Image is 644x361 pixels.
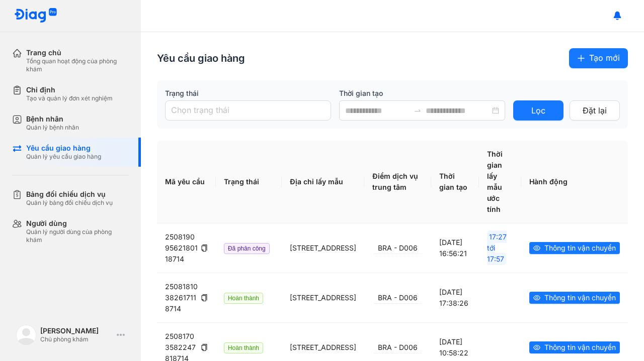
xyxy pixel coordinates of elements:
span: swap-right [414,106,422,114]
span: Tạo mới [589,52,620,64]
div: BRA - D006 [374,342,422,353]
span: plus [577,54,585,62]
span: to [414,106,422,114]
span: 17:27 tới 17:57 [487,230,507,265]
span: Hoàn thành [224,342,263,353]
span: Thông tin vận chuyển [544,342,616,353]
button: Đặt lại [570,100,620,121]
div: [PERSON_NAME] [40,326,113,335]
div: [STREET_ADDRESS] [290,342,356,353]
div: Yêu cầu giao hàng [26,144,101,153]
button: plusTạo mới [569,48,628,68]
img: logo [16,325,36,345]
div: Quản lý bệnh nhân [26,124,79,132]
div: Bảng đối chiếu dịch vụ [26,190,113,199]
th: Thời gian tạo [431,141,479,223]
th: Điểm dịch vụ trung tâm [364,141,431,223]
div: Chủ phòng khám [40,335,113,343]
th: Trạng thái [216,141,282,223]
span: copy [201,294,208,301]
span: Đặt lại [583,104,607,117]
div: BRA - D006 [374,292,422,304]
span: copy [201,344,208,351]
span: Lọc [531,104,545,117]
div: Tổng quan hoạt động của phòng khám [26,57,129,73]
div: Quản lý yêu cầu giao hàng [26,153,101,161]
td: [DATE] 16:56:21 [431,223,479,273]
th: Hành động [521,141,628,223]
span: Thông tin vận chuyển [544,243,616,254]
span: Đã phân công [224,243,270,254]
div: 25081909562180118714 [165,231,208,265]
div: [STREET_ADDRESS] [290,292,356,303]
th: Địa chỉ lấy mẫu [282,141,364,223]
label: Thời gian tạo [339,88,505,98]
div: Bệnh nhân [26,114,79,124]
div: Quản lý bảng đối chiếu dịch vụ [26,199,113,207]
button: Lọc [513,100,563,121]
span: eye [533,294,540,301]
div: Tạo và quản lý đơn xét nghiệm [26,94,113,102]
div: [STREET_ADDRESS] [290,243,356,254]
span: eye [533,344,540,351]
span: Thông tin vận chuyển [544,292,616,303]
button: eyeThông tin vận chuyển [529,242,620,254]
div: BRA - D006 [374,243,422,254]
label: Trạng thái [165,88,331,98]
div: Yêu cầu giao hàng [157,51,245,65]
div: Người dùng [26,219,129,228]
span: copy [201,245,208,252]
button: eyeThông tin vận chuyển [529,292,620,304]
div: 25081810382617118714 [165,281,208,314]
div: Chỉ định [26,85,113,94]
span: Hoàn thành [224,293,263,304]
button: eyeThông tin vận chuyển [529,341,620,353]
td: [DATE] 17:38:26 [431,273,479,322]
img: logo [14,8,57,24]
div: Trang chủ [26,48,129,57]
th: Thời gian lấy mẫu ước tính [479,141,521,223]
span: eye [533,245,540,252]
div: Quản lý người dùng của phòng khám [26,228,129,244]
th: Mã yêu cầu [157,141,216,223]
